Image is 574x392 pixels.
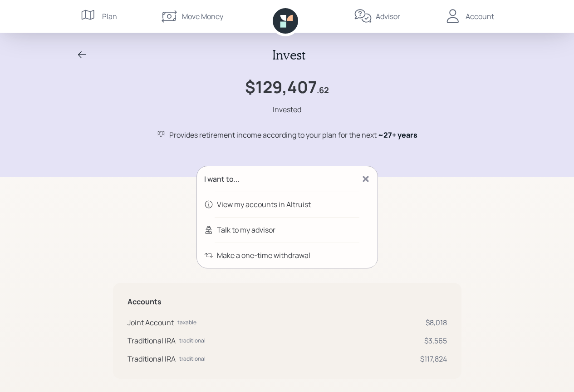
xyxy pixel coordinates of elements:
div: traditional [179,355,206,363]
div: Traditional IRA [128,353,176,364]
div: $8,018 [426,317,447,328]
h5: Accounts [128,298,447,306]
div: Talk to my advisor [217,224,275,235]
h2: Invest [272,47,305,63]
div: Traditional IRA [128,335,176,346]
div: Plan [102,11,117,22]
div: Provides retirement income according to your plan for the next [169,129,417,140]
div: Advisor [376,11,400,22]
div: taxable [177,318,196,327]
h4: .62 [317,85,329,95]
h1: $129,407 [245,77,317,97]
div: Account [466,11,494,22]
div: traditional [179,337,206,345]
div: View my accounts in Altruist [217,199,311,210]
div: Move Money [182,11,223,22]
div: Make a one-time withdrawal [217,250,310,261]
div: Joint Account [128,317,174,328]
span: ~ 27+ years [378,130,417,140]
div: $117,824 [420,353,447,364]
div: $3,565 [424,335,447,346]
div: Invested [273,104,301,115]
div: I want to... [204,174,239,184]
